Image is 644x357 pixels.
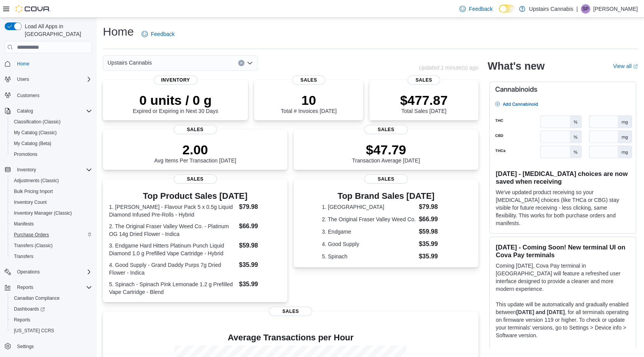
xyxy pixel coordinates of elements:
[2,58,95,69] button: Home
[419,215,450,224] dd: $66.99
[109,191,281,201] h3: Top Product Sales [DATE]
[269,307,312,316] span: Sales
[496,301,630,339] p: This update will be automatically and gradually enabled between , for all terminals operating on ...
[2,106,95,116] button: Catalog
[11,176,92,185] span: Adjustments (Classic)
[2,164,95,175] button: Inventory
[174,125,217,134] span: Sales
[11,304,92,314] span: Dashboards
[8,149,95,160] button: Promotions
[576,4,578,14] p: |
[17,92,39,99] span: Customers
[11,241,56,250] a: Transfers (Classic)
[14,283,92,292] span: Reports
[11,294,92,303] span: Canadian Compliance
[11,315,92,325] span: Reports
[8,219,95,229] button: Manifests
[11,219,92,229] span: Manifests
[14,295,60,301] span: Canadian Compliance
[14,75,92,84] span: Users
[154,142,236,164] div: Avg Items Per Transaction [DATE]
[14,267,92,277] span: Operations
[2,341,95,352] button: Settings
[8,116,95,127] button: Classification (Classic)
[14,130,57,136] span: My Catalog (Classic)
[11,252,36,261] a: Transfers
[11,139,92,148] span: My Catalog (Beta)
[14,210,72,216] span: Inventory Manager (Classic)
[613,63,638,69] a: View allExternal link
[11,326,92,335] span: Washington CCRS
[109,280,236,296] dt: 5. Spinach - Spinach Pink Lemonade 1.2 g Prefilled Vape Cartridge - Blend
[593,4,638,14] p: [PERSON_NAME]
[419,252,450,261] dd: $35.99
[364,174,408,184] span: Sales
[581,4,590,14] div: Sean Paradis
[529,4,573,14] p: Upstairs Cannabis
[8,175,95,186] button: Adjustments (Classic)
[14,75,32,84] button: Users
[14,91,43,100] a: Customers
[14,165,39,174] button: Inventory
[14,106,36,116] button: Catalog
[8,251,95,262] button: Transfers
[14,328,54,334] span: [US_STATE] CCRS
[15,5,50,13] img: Cova
[14,59,32,68] a: Home
[8,304,95,314] a: Dashboards
[239,260,281,270] dd: $35.99
[174,174,217,184] span: Sales
[11,198,50,207] a: Inventory Count
[11,208,75,218] a: Inventory Manager (Classic)
[496,262,630,293] p: Coming [DATE], Cova Pay terminal in [GEOGRAPHIC_DATA] will feature a refreshed user interface des...
[14,243,53,249] span: Transfers (Classic)
[496,243,630,259] h3: [DATE] - Coming Soon! New terminal UI on Cova Pay terminals
[11,252,92,261] span: Transfers
[8,229,95,240] button: Purchase Orders
[14,342,92,351] span: Settings
[352,142,420,164] div: Transaction Average [DATE]
[14,151,38,157] span: Promotions
[499,5,515,13] input: Dark Mode
[151,30,174,38] span: Feedback
[496,188,630,227] p: We've updated product receiving so your [MEDICAL_DATA] choices (like THCa or CBG) stay visible fo...
[109,203,236,219] dt: 1. [PERSON_NAME] - Flavour Pack 5 x 0.5g Liquid Diamond Infused Pre-Rolls - Hybrid
[109,242,236,257] dt: 3. Endgame Hard Hitters Platinum Punch Liquid Diamond 1.0 g Prefilled Vape Cartridge - Hybrid
[239,280,281,289] dd: $35.99
[14,178,59,184] span: Adjustments (Classic)
[14,119,61,125] span: Classification (Classic)
[2,89,95,101] button: Customers
[352,142,420,157] p: $47.79
[322,191,450,201] h3: Top Brand Sales [DATE]
[14,140,51,147] span: My Catalog (Beta)
[419,65,478,71] p: Updated 1 minute(s) ago
[281,92,337,114] div: Total # Invoices [DATE]
[11,241,92,250] span: Transfers (Classic)
[11,117,92,126] span: Classification (Classic)
[239,241,281,250] dd: $59.98
[22,22,92,38] span: Load All Apps in [GEOGRAPHIC_DATA]
[281,92,337,108] p: 10
[469,5,492,13] span: Feedback
[154,142,236,157] p: 2.00
[238,60,244,66] button: Clear input
[11,150,92,159] span: Promotions
[583,4,589,14] span: SP
[17,108,33,114] span: Catalog
[292,75,325,85] span: Sales
[109,333,472,342] h4: Average Transactions per Hour
[8,127,95,138] button: My Catalog (Classic)
[109,222,236,238] dt: 2. The Original Fraser Valley Weed Co. - Platinum OG 14g Dried Flower - Indica
[8,240,95,251] button: Transfers (Classic)
[11,139,55,148] a: My Catalog (Beta)
[17,284,33,290] span: Reports
[8,208,95,219] button: Inventory Manager (Classic)
[108,58,152,67] span: Upstairs Cannabis
[633,64,638,69] svg: External link
[14,106,92,116] span: Catalog
[11,230,52,239] a: Purchase Orders
[11,230,92,239] span: Purchase Orders
[496,170,630,185] h3: [DATE] - [MEDICAL_DATA] choices are now saved when receiving
[322,240,416,248] dt: 4. Good Supply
